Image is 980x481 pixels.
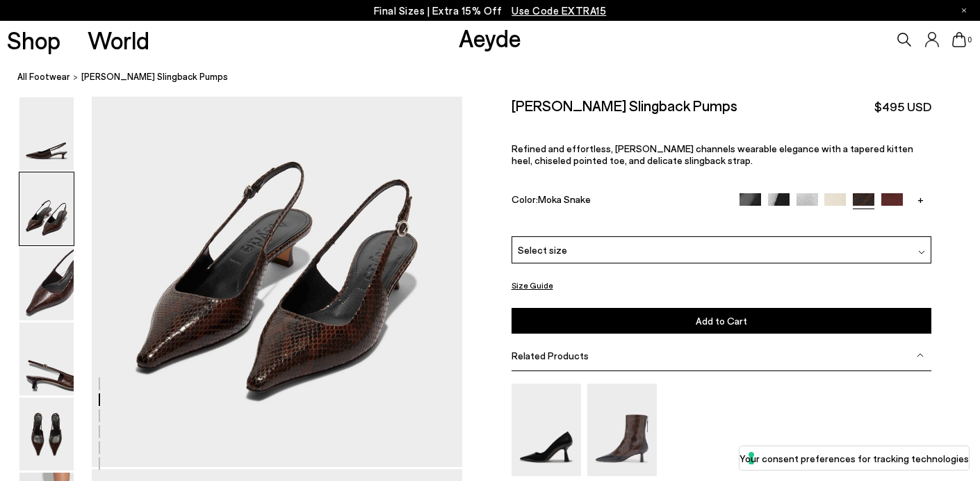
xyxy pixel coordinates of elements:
button: Your consent preferences for tracking technologies [740,446,969,470]
img: Catrina Slingback Pumps - Image 3 [19,247,74,320]
span: Navigate to /collections/ss25-final-sizes [512,4,606,17]
img: Catrina Slingback Pumps - Image 1 [19,97,74,170]
span: Moka Snake [538,193,591,205]
img: Catrina Slingback Pumps - Image 2 [19,172,74,245]
a: Aeyde [459,23,521,52]
span: $495 USD [874,98,931,115]
label: Your consent preferences for tracking technologies [740,451,969,466]
span: Select size [518,243,567,257]
img: svg%3E [917,352,924,359]
nav: breadcrumb [17,58,980,97]
button: Size Guide [512,277,553,294]
span: Related Products [512,350,589,361]
button: Add to Cart [512,308,931,334]
p: Final Sizes | Extra 15% Off [374,2,607,19]
span: [PERSON_NAME] Slingback Pumps [81,70,228,84]
img: Sila Dual-Toned Boots [587,384,657,476]
a: + [910,193,931,206]
a: Shop [7,28,60,52]
h2: [PERSON_NAME] Slingback Pumps [512,97,737,114]
div: Color: [512,193,726,209]
img: Catrina Slingback Pumps - Image 5 [19,398,74,471]
a: All Footwear [17,70,70,84]
a: World [88,28,149,52]
img: Zandra Pointed Pumps [512,384,581,476]
span: Add to Cart [696,315,747,327]
span: Refined and effortless, [PERSON_NAME] channels wearable elegance with a tapered kitten heel, chis... [512,142,913,166]
span: 0 [966,36,973,44]
a: 0 [952,32,966,47]
img: svg%3E [918,249,925,256]
img: Catrina Slingback Pumps - Image 4 [19,323,74,396]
